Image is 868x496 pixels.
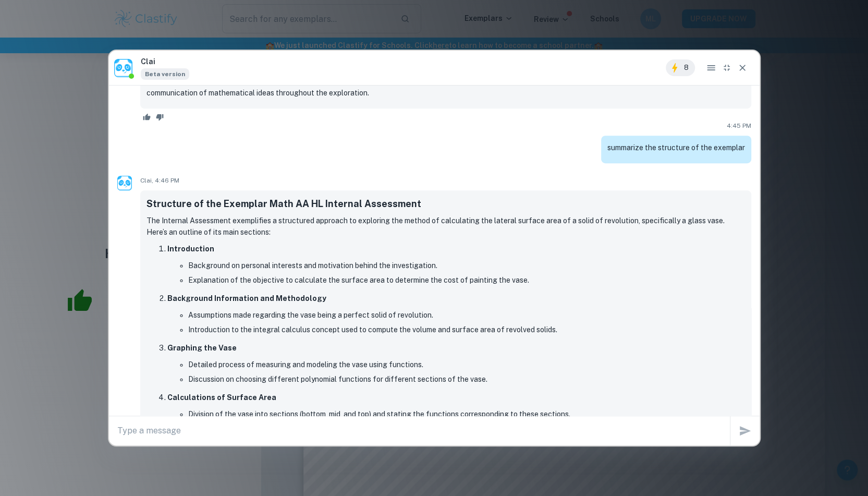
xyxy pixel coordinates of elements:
[188,322,745,337] li: Introduction to the integral calculus concept used to compute the volume and surface area of revo...
[146,197,745,211] h6: Structure of the Exemplar Math AA HL Internal Assessment
[146,215,745,238] p: The Internal Assessment exemplifies a structured approach to exploring the method of calculating ...
[146,76,745,99] p: Overall, the exemplar demonstrates a thorough understanding of mathematical methods applied to re...
[188,258,745,273] li: Background on personal interests and motivation behind the investigation.
[167,245,214,253] strong: Introduction
[188,308,745,322] li: Assumptions made regarding the vase being a perfect solid of revolution.
[188,407,745,421] li: Division of the vase into sections (bottom, mid, and top) and stating the functions corresponding...
[153,111,166,124] button: Dislike
[678,63,695,73] span: 8
[601,121,751,130] span: 4:45 PM
[607,142,745,153] p: summarize the structure of the exemplar
[188,357,745,372] li: Detailed process of measuring and modeling the vase using functions.
[188,372,745,386] li: Discussion on choosing different polynomial functions for different sections of the vase.
[167,344,237,352] strong: Graphing the Vase
[719,59,735,76] button: Fullscreen
[117,176,132,190] img: clai.png
[141,68,189,80] span: Beta version
[703,59,719,76] button: Chat History
[188,273,745,287] li: Explanation of the objective to calculate the surface area to determine the cost of painting the ...
[735,59,750,76] button: Close
[140,111,153,124] button: Like
[114,59,132,77] img: clai.png
[167,294,326,303] strong: Background Information and Methodology
[141,56,189,67] h6: Clai
[141,67,189,80] div: Clai is an AI assistant and is still in beta. He might sometimes make mistakes. Feel free to cont...
[167,393,276,402] strong: Calculations of Surface Area
[140,176,751,185] span: Clai, 4:46 PM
